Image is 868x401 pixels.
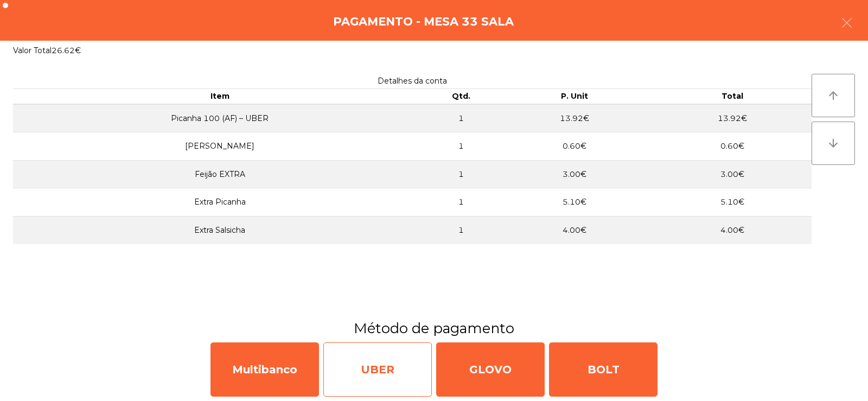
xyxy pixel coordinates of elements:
[827,137,840,150] i: arrow_downward
[333,14,514,30] h4: Pagamento - Mesa 33 Sala
[549,342,658,397] div: BOLT
[812,122,855,165] button: arrow_downward
[8,319,860,338] h3: Método de pagamento
[495,217,653,244] td: 4.00€
[495,132,653,161] td: 0.60€
[426,160,495,188] td: 1
[13,160,426,188] td: Feijão EXTRA
[654,89,812,104] th: Total
[654,217,812,244] td: 4.00€
[436,342,545,397] div: GLOVO
[654,160,812,188] td: 3.00€
[495,104,653,132] td: 13.92€
[654,132,812,161] td: 0.60€
[827,89,840,102] i: arrow_upward
[13,89,426,104] th: Item
[495,89,653,104] th: P. Unit
[426,217,495,244] td: 1
[378,76,447,86] span: Detalhes da conta
[495,160,653,188] td: 3.00€
[13,104,426,132] td: Picanha 100 (AF) – UBER
[13,46,52,55] span: Valor Total
[52,46,81,55] span: 26.62€
[323,342,432,397] div: UBER
[210,342,319,397] div: Multibanco
[812,74,855,117] button: arrow_upward
[495,188,653,217] td: 5.10€
[13,188,426,217] td: Extra Picanha
[13,217,426,244] td: Extra Salsicha
[654,188,812,217] td: 5.10€
[426,89,495,104] th: Qtd.
[426,188,495,217] td: 1
[13,132,426,161] td: [PERSON_NAME]
[426,104,495,132] td: 1
[654,104,812,132] td: 13.92€
[426,132,495,161] td: 1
